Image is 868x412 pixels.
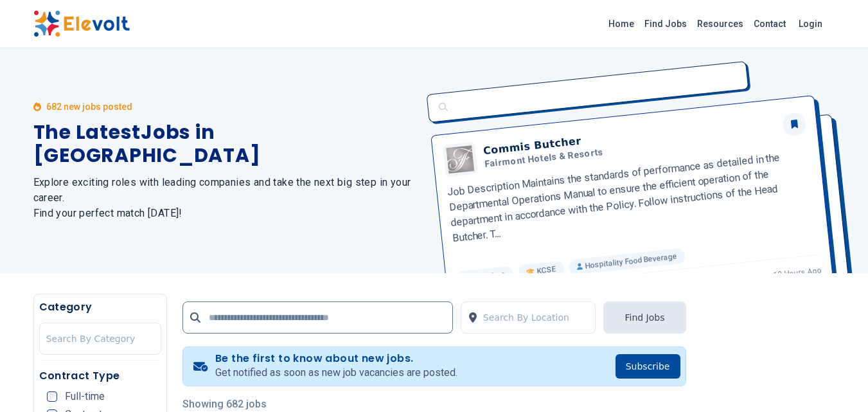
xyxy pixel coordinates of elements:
[692,13,748,34] a: Resources
[603,301,686,334] button: Find Jobs
[39,300,161,315] h5: Category
[46,100,132,113] p: 682 new jobs posted
[33,121,419,167] h1: The Latest Jobs in [GEOGRAPHIC_DATA]
[182,397,686,412] p: Showing 682 jobs
[215,365,457,381] p: Get notified as soon as new job vacancies are posted.
[791,11,830,37] a: Login
[748,13,791,34] a: Contact
[639,13,692,34] a: Find Jobs
[616,354,680,379] button: Subscribe
[47,391,57,402] input: Full-time
[65,391,105,402] span: Full-time
[33,175,419,221] h2: Explore exciting roles with leading companies and take the next big step in your career. Find you...
[603,13,639,34] a: Home
[39,368,161,384] h5: Contract Type
[215,352,457,365] h4: Be the first to know about new jobs.
[33,10,130,37] img: Elevolt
